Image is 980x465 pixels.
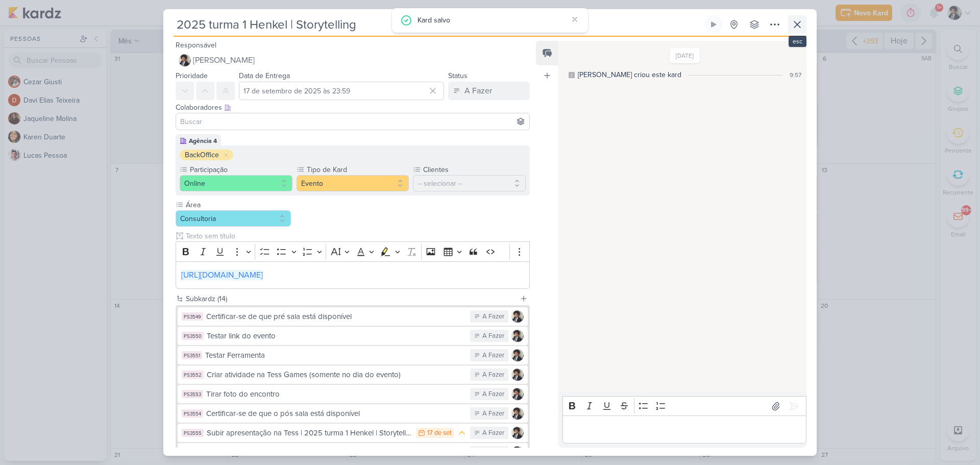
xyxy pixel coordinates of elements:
[207,427,411,439] div: Subir apresentação na Tess | 2025 turma 1 Henkel | Storytelling
[178,346,528,364] button: PS3551 Testar Ferramenta A Fazer
[176,41,216,50] label: Responsável
[205,350,465,361] div: Testar Ferramenta
[185,150,219,160] div: BackOffice
[176,71,208,80] label: Prioridade
[176,102,530,113] div: Colaboradores
[207,330,465,342] div: Testar link do evento
[578,69,681,80] div: [PERSON_NAME] criou este kard
[482,428,504,438] div: A Fazer
[427,430,452,436] div: 17 de set
[178,404,528,423] button: PS3554 Certificar-se de que o pós sala está disponível A Fazer
[207,447,465,458] div: Subir Gravação na Tess
[482,370,504,380] div: A Fazer
[511,427,524,439] img: Pedro Luahn Simões
[193,54,255,66] span: [PERSON_NAME]
[178,385,528,403] button: PS3553 Tirar foto do encontro A Fazer
[206,311,465,323] div: Certificar-se de que pré sala está disponível
[457,428,467,438] div: Prioridade Média
[511,349,524,361] img: Pedro Luahn Simões
[185,200,291,210] label: Área
[182,390,203,398] div: PS3553
[182,312,203,321] div: PS3549
[448,71,468,80] label: Status
[182,409,203,418] div: PS3554
[482,409,504,419] div: A Fazer
[790,70,801,80] div: 9:57
[182,351,202,359] div: PS3551
[511,330,524,342] img: Pedro Luahn Simões
[239,71,290,80] label: Data de Entrega
[418,14,568,26] div: Kard salvo
[178,443,528,461] button: Subir Gravação na Tess A Fazer
[176,241,530,261] div: Editor toolbar
[180,175,292,191] button: Online
[182,429,204,437] div: PS3555
[482,389,504,400] div: A Fazer
[189,136,217,145] div: Agência 4
[176,261,530,289] div: Editor editing area: main
[181,270,263,280] a: [URL][DOMAIN_NAME]
[413,175,526,191] button: -- selecionar --
[482,351,504,361] div: A Fazer
[176,51,530,69] button: [PERSON_NAME]
[178,365,528,384] button: PS3552 Criar atividade na Tess Games (somente no dia do evento) A Fazer
[206,388,465,400] div: Tirar foto do encontro
[511,369,524,381] img: Pedro Luahn Simões
[178,307,528,326] button: PS3549 Certificar-se de que pré sala está disponível A Fazer
[239,82,444,100] input: Select a date
[562,396,806,416] div: Editor toolbar
[482,312,504,322] div: A Fazer
[511,446,524,458] img: Pedro Luahn Simões
[174,15,702,34] input: Kard Sem Título
[422,164,526,175] label: Clientes
[207,369,465,381] div: Criar atividade na Tess Games (somente no dia do evento)
[178,424,528,442] button: PS3555 Subir apresentação na Tess | 2025 turma 1 Henkel | Storytelling 17 de set A Fazer
[511,407,524,420] img: Pedro Luahn Simões
[448,82,530,100] button: A Fazer
[297,175,409,191] button: Evento
[482,448,504,458] div: A Fazer
[189,164,292,175] label: Participação
[178,115,527,128] input: Buscar
[709,20,718,29] div: Ligar relógio
[562,415,806,444] div: Editor editing area: main
[306,164,409,175] label: Tipo de Kard
[511,310,524,323] img: Pedro Luahn Simões
[179,54,191,66] img: Pedro Luahn Simões
[178,327,528,345] button: PS3550 Testar link do evento A Fazer
[186,293,516,304] div: Subkardz (14)
[184,231,530,241] input: Texto sem título
[182,371,204,379] div: PS3552
[511,388,524,400] img: Pedro Luahn Simões
[206,408,465,420] div: Certificar-se de que o pós sala está disponível
[789,36,806,47] div: esc
[182,332,204,340] div: PS3550
[482,331,504,341] div: A Fazer
[176,210,291,227] button: Consultoria
[464,85,492,97] div: A Fazer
